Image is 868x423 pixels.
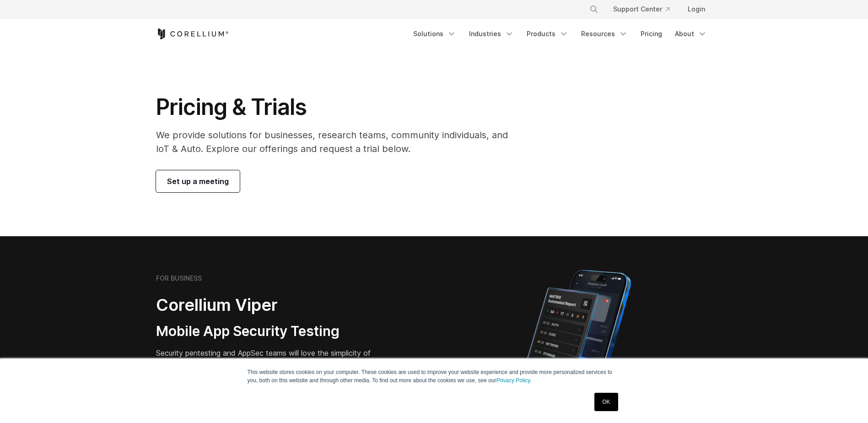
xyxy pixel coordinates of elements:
p: We provide solutions for businesses, research teams, community individuals, and IoT & Auto. Explo... [156,128,521,156]
a: About [669,26,712,42]
p: Security pentesting and AppSec teams will love the simplicity of automated report generation comb... [156,347,390,380]
span: Set up a meeting [167,176,229,187]
h3: Mobile App Security Testing [156,323,390,340]
p: This website stores cookies on your computer. These cookies are used to improve your website expe... [248,368,621,385]
a: Products [521,26,574,42]
a: Corellium Home [156,28,229,39]
a: OK [594,393,618,411]
a: Support Center [606,1,677,17]
a: Industries [464,26,519,42]
div: Navigation Menu [408,26,712,42]
h6: FOR BUSINESS [156,274,202,282]
a: Privacy Policy. [496,377,532,384]
a: Set up a meeting [156,170,240,192]
h2: Corellium Viper [156,295,390,315]
a: Pricing [635,26,668,42]
a: Resources [576,26,633,42]
a: Login [680,1,712,17]
h1: Pricing & Trials [156,93,521,121]
button: Search [586,1,602,17]
a: Solutions [408,26,462,42]
div: Navigation Menu [578,1,712,17]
